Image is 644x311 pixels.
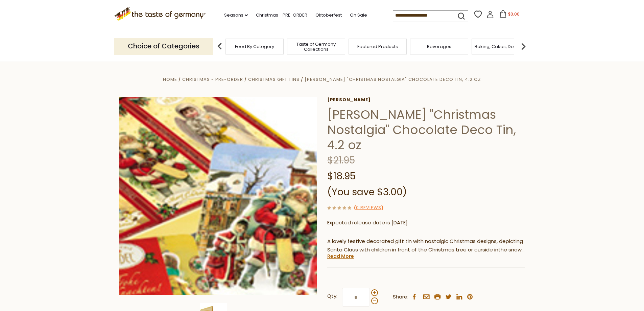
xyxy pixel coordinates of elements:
[354,204,383,211] span: ( )
[315,12,342,19] a: Oktoberfest
[495,10,524,20] button: $0.00
[327,237,525,254] p: A lovely festive decorated gift tin with nostalgic Christmas designs, depicting Santa Claus with ...
[508,11,520,17] span: $0.00
[393,293,408,301] span: Share:
[305,76,481,83] a: [PERSON_NAME] "Christmas Nostalgia" Chocolate Deco Tin, 4.2 oz
[475,44,527,49] a: Baking, Cakes, Desserts
[327,97,525,103] a: [PERSON_NAME]
[327,219,525,227] p: Expected release date is [DATE]
[327,170,356,183] span: $18.95
[248,76,299,83] a: Christmas Gift Tins
[427,44,451,49] a: Beverages
[235,44,274,49] a: Food By Category
[256,12,307,19] a: Christmas - PRE-ORDER
[163,76,177,83] a: Home
[114,38,213,54] p: Choice of Categories
[327,292,337,301] strong: Qty:
[327,185,407,199] span: (You save $3.00)
[213,40,226,53] img: previous arrow
[289,42,343,52] a: Taste of Germany Collections
[327,154,355,167] span: $21.95
[224,12,248,19] a: Seasons
[182,76,243,83] a: Christmas - PRE-ORDER
[342,288,370,307] input: Qty:
[327,253,354,260] a: Read More
[517,40,530,53] img: next arrow
[350,12,367,19] a: On Sale
[357,44,398,49] a: Featured Products
[327,107,525,153] h1: [PERSON_NAME] "Christmas Nostalgia" Chocolate Deco Tin, 4.2 oz
[356,204,381,212] a: 0 Reviews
